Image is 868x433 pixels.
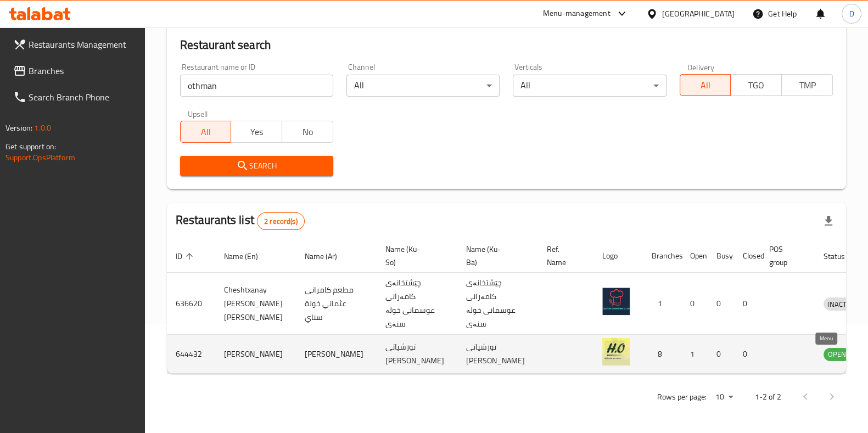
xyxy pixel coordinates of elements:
p: 1-2 of 2 [755,390,781,404]
label: Delivery [687,63,715,71]
td: [PERSON_NAME] [215,335,296,374]
span: OPEN [824,348,850,361]
td: 0 [708,335,734,374]
span: Name (Ku-Ba) [466,243,525,269]
span: Ref. Name [547,243,580,269]
span: Restaurants Management [29,38,136,51]
td: 644432 [167,335,215,374]
span: Name (Ar) [305,250,351,263]
div: Export file [815,208,842,234]
th: Busy [708,239,734,273]
a: Branches [4,58,145,84]
span: Name (En) [224,250,272,263]
button: Yes [231,121,282,143]
a: Restaurants Management [4,31,145,58]
span: ID [176,250,197,263]
img: Cheshtxanay Kamarani Othmani Xula Snaiy [602,288,630,315]
td: 636620 [167,273,215,335]
td: 0 [734,335,760,374]
a: Support.OpsPlatform [5,150,75,165]
span: Search [189,159,324,173]
p: Rows per page: [657,390,707,404]
span: Name (Ku-So) [385,243,444,269]
td: [PERSON_NAME] [296,335,377,374]
td: 0 [681,273,708,335]
span: Get support on: [5,139,56,154]
span: POS group [769,243,802,269]
button: TMP [781,74,833,96]
span: All [685,77,727,93]
span: All [185,124,227,140]
label: Upsell [188,110,208,117]
button: TGO [730,74,782,96]
td: 0 [708,273,734,335]
td: 8 [643,335,681,374]
td: Cheshtxanay [PERSON_NAME] [PERSON_NAME] [215,273,296,335]
img: Torshiyat Haji Othman [602,338,630,365]
span: No [287,124,329,140]
span: TGO [735,77,777,93]
button: No [282,121,333,143]
div: Rows per page: [711,389,737,406]
button: All [680,74,731,96]
th: Open [681,239,708,273]
td: تورشیاتی [PERSON_NAME] [377,335,457,374]
td: چێشتخانەی کامەرانی عوسمانی خولە سنەی [377,273,457,335]
span: Yes [236,124,278,140]
span: 1.0.0 [34,121,51,135]
button: All [180,121,232,143]
td: تورشیاتی [PERSON_NAME] [457,335,538,374]
input: Search for restaurant name or ID.. [180,75,333,97]
th: Branches [643,239,681,273]
td: 0 [734,273,760,335]
div: Menu-management [543,7,611,20]
td: چێشتخانەی کامەرانی عوسمانی خولە سنەی [457,273,538,335]
span: D [849,8,854,20]
div: INACTIVE [824,297,861,311]
span: Version: [5,121,32,135]
span: Status [824,250,859,263]
th: Closed [734,239,760,273]
span: Branches [29,64,136,77]
div: Total records count [257,212,305,230]
td: 1 [681,335,708,374]
div: All [513,75,666,97]
button: Search [180,156,333,176]
div: [GEOGRAPHIC_DATA] [662,8,735,20]
h2: Restaurants list [176,212,305,230]
td: 1 [643,273,681,335]
span: INACTIVE [824,298,861,311]
h2: Restaurant search [180,37,833,53]
td: مطعم كامراني عثماني خولة سناي [296,273,377,335]
div: OPEN [824,348,850,361]
a: Search Branch Phone [4,84,145,110]
span: TMP [786,77,828,93]
th: Logo [593,239,643,273]
span: 2 record(s) [257,216,304,227]
div: All [346,75,500,97]
span: Search Branch Phone [29,91,136,104]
